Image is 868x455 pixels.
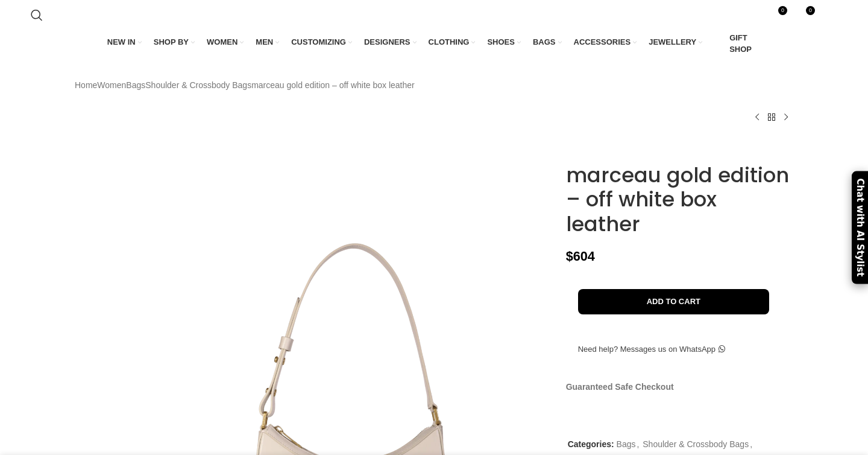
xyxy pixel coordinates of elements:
[533,37,556,48] span: BAGS
[145,78,251,92] a: Shoulder & Crossbody Bags
[429,30,476,55] a: CLOTHING
[487,37,515,48] span: SHOES
[566,382,674,392] strong: Guaranteed Safe Checkout
[72,218,145,288] img: Ateliers Auguste
[750,110,764,124] a: Previous product
[729,33,761,54] span: GIFT SHOP
[806,6,815,15] span: 0
[154,37,189,48] span: SHOP BY
[566,399,775,416] img: guaranteed-safe-checkout-bordered.j
[649,37,696,48] span: JEWELLERY
[207,37,237,48] span: WOMEN
[75,78,97,92] a: Home
[566,337,737,362] a: Need help? Messages us on WhatsApp
[791,3,816,27] div: My Wishlist
[364,37,410,48] span: DESIGNERS
[97,78,126,92] a: Women
[291,30,352,55] a: CUSTOMIZING
[364,30,417,55] a: DESIGNERS
[574,30,637,55] a: ACCESSORIES
[107,30,142,55] a: NEW IN
[126,78,145,92] a: Bags
[568,439,614,449] span: Categories:
[256,37,273,48] span: MEN
[763,3,788,27] a: 0
[578,289,769,314] button: Add to cart
[72,371,145,441] img: Ateliers Auguste bags
[791,3,816,27] a: 0
[566,144,620,157] img: Ateliers Auguste
[154,30,195,55] a: SHOP BY
[574,37,631,48] span: ACCESSORIES
[207,30,244,55] a: WOMEN
[487,30,521,55] a: SHOES
[617,439,636,449] a: Bags
[566,249,573,264] span: $
[714,30,761,57] a: GIFT SHOP
[566,249,595,264] bdi: 604
[256,30,279,55] a: MEN
[649,30,702,55] a: JEWELLERY
[778,6,787,15] span: 0
[750,437,752,451] span: ,
[566,163,793,237] h1: marceau gold edition – off white box leather
[72,294,145,365] img: Ateliers Auguste bag
[25,30,843,57] div: Main navigation
[25,3,49,27] a: Search
[429,37,470,48] span: CLOTHING
[75,78,415,92] nav: Breadcrumb
[291,37,346,48] span: CUSTOMIZING
[251,78,415,92] span: marceau gold edition – off white box leather
[107,37,136,48] span: NEW IN
[643,439,749,449] a: Shoulder & Crossbody Bags
[533,30,562,55] a: BAGS
[779,110,793,124] a: Next product
[714,39,725,49] img: GiftBag
[637,437,640,451] span: ,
